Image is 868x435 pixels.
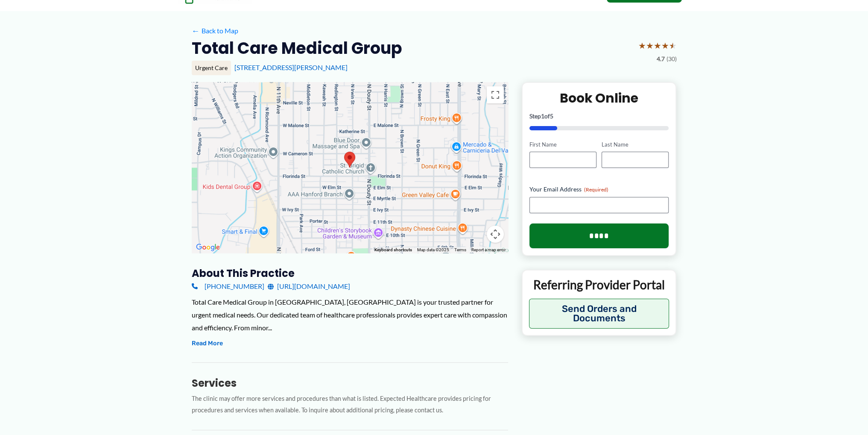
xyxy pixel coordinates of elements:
[529,299,669,329] button: Send Orders and Documents
[471,247,506,252] a: Report a map error
[657,53,665,65] span: 4.7
[638,38,646,53] span: ★
[487,86,504,103] button: Toggle fullscreen view
[550,112,553,120] span: 5
[529,185,669,194] label: Your Email Address
[192,280,264,293] a: [PHONE_NUMBER]
[669,38,677,53] span: ★
[666,53,677,65] span: (30)
[529,90,669,106] h2: Book Online
[192,38,402,59] h2: Total Care Medical Group
[454,247,466,252] a: Terms (opens in new tab)
[661,38,669,53] span: ★
[194,242,222,253] a: Open this area in Google Maps (opens a new window)
[374,247,412,253] button: Keyboard shortcuts
[487,226,504,243] button: Map camera controls
[654,38,661,53] span: ★
[529,141,596,149] label: First Name
[192,393,508,416] p: The clinic may offer more services and procedures than what is listed. Expected Healthcare provid...
[194,242,222,253] img: Google
[646,38,654,53] span: ★
[602,141,669,149] label: Last Name
[192,376,508,390] h3: Services
[541,112,544,120] span: 1
[529,277,669,292] p: Referring Provider Portal
[584,186,608,193] span: (Required)
[192,338,223,349] button: Read More
[268,280,350,293] a: [URL][DOMAIN_NAME]
[192,296,508,334] div: Total Care Medical Group in [GEOGRAPHIC_DATA], [GEOGRAPHIC_DATA] is your trusted partner for urge...
[192,61,231,75] div: Urgent Care
[192,267,508,280] h3: About this practice
[234,63,348,71] a: [STREET_ADDRESS][PERSON_NAME]
[417,247,449,252] span: Map data ©2025
[192,24,238,37] a: ←Back to Map
[529,113,669,119] p: Step of
[192,26,200,35] span: ←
